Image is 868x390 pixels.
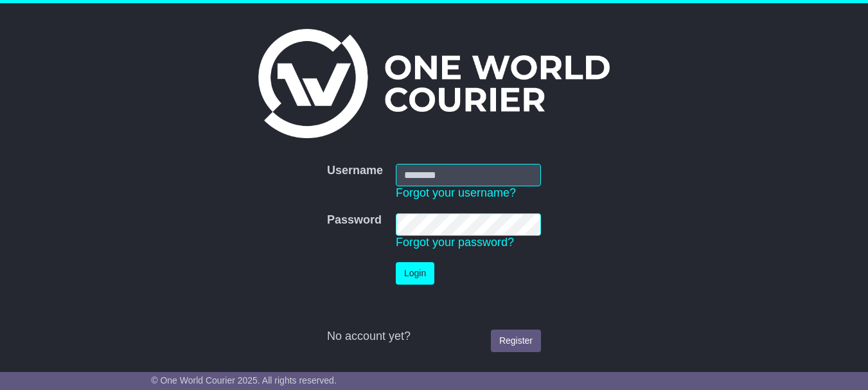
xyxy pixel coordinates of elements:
button: Login [396,262,434,285]
img: One World [258,29,609,138]
div: No account yet? [327,330,541,344]
span: © One World Courier 2025. All rights reserved. [151,375,337,386]
a: Forgot your password? [396,236,514,249]
label: Username [327,164,383,178]
a: Forgot your username? [396,186,516,199]
a: Register [491,330,541,352]
label: Password [327,213,382,227]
